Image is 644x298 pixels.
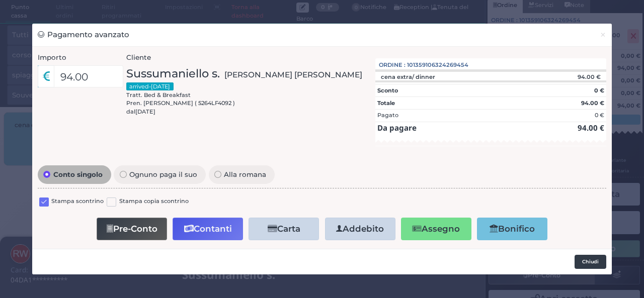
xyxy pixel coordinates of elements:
[38,52,66,62] label: Importo
[575,255,606,269] button: Chiudi
[407,61,468,69] span: 101359106324269454
[595,111,604,120] div: 0 €
[126,52,151,62] label: Cliente
[600,29,606,40] span: ×
[325,218,395,240] button: Addebito
[377,87,398,94] strong: Sconto
[578,123,604,133] strong: 94.00 €
[377,123,417,133] strong: Da pagare
[594,24,612,46] button: Chiudi
[135,108,155,116] span: [DATE]
[127,171,200,178] span: Ognuno paga il suo
[377,111,398,120] div: Pagato
[477,218,547,240] button: Bonifico
[224,69,362,80] span: [PERSON_NAME] [PERSON_NAME]
[594,87,604,94] strong: 0 €
[51,197,104,207] label: Stampa scontrino
[548,73,606,80] div: 94.00 €
[126,82,174,90] small: arrived-[DATE]
[126,65,362,116] div: Tratt. Bed & Breakfast Pren. [PERSON_NAME] ( 5264LF4092 ) dal
[249,218,319,240] button: Carta
[54,65,123,87] input: Es. 30.99
[119,197,189,207] label: Stampa copia scontrino
[126,65,220,82] span: Sussumaniello s.
[38,29,129,41] h3: Pagamento avanzato
[379,61,406,69] span: Ordine :
[581,100,604,107] strong: 94.00 €
[221,171,269,178] span: Alla romana
[173,218,243,240] button: Contanti
[377,100,395,107] strong: Totale
[375,73,440,80] div: cena extra/ dinner
[50,171,105,178] span: Conto singolo
[401,218,471,240] button: Assegno
[97,218,167,240] button: Pre-Conto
